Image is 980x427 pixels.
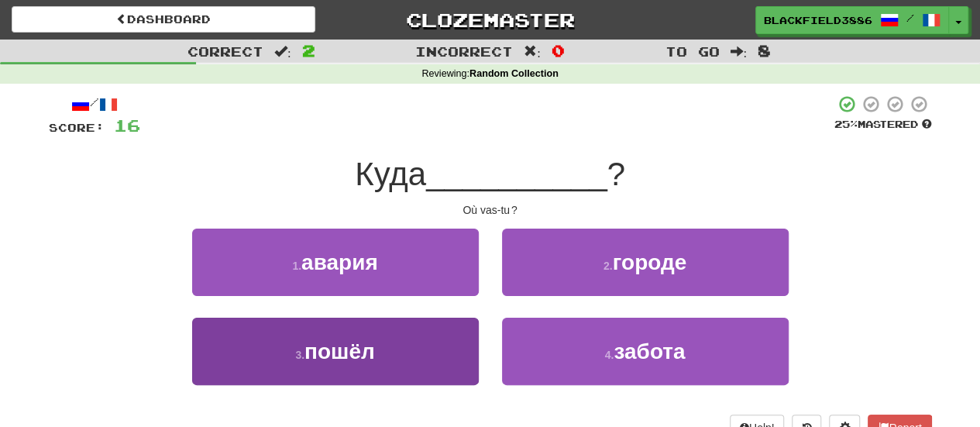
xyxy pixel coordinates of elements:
span: 8 [758,41,771,60]
span: Correct [187,43,263,59]
span: : [730,45,747,58]
span: To go [665,43,719,59]
span: пошёл [304,339,375,363]
a: Dashboard [12,6,315,33]
span: Incorrect [415,43,513,59]
div: Où vas-tu ? [49,202,932,218]
span: авария [301,250,378,274]
button: 1.авария [192,229,479,296]
span: 2 [302,41,315,60]
button: 4.забота [502,318,789,385]
span: BlackField3886 [764,13,872,27]
span: / [906,12,914,23]
small: 4 . [605,349,614,361]
button: 2.городе [502,229,789,296]
small: 2 . [603,260,613,272]
span: городе [613,250,687,274]
strong: Random Collection [469,68,559,79]
a: Clozemaster [339,6,642,33]
span: 25 % [834,118,858,130]
span: ? [607,156,625,192]
span: Куда [355,156,426,192]
span: : [524,45,541,58]
span: __________ [426,156,607,192]
button: 3.пошёл [192,318,479,385]
span: забота [614,339,685,363]
div: Mastered [834,118,932,132]
small: 1 . [292,260,301,272]
span: 0 [552,41,565,60]
a: BlackField3886 / [755,6,949,34]
span: 16 [114,115,140,135]
div: / [49,95,140,114]
span: : [274,45,291,58]
span: Score: [49,121,105,134]
small: 3 . [295,349,304,361]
